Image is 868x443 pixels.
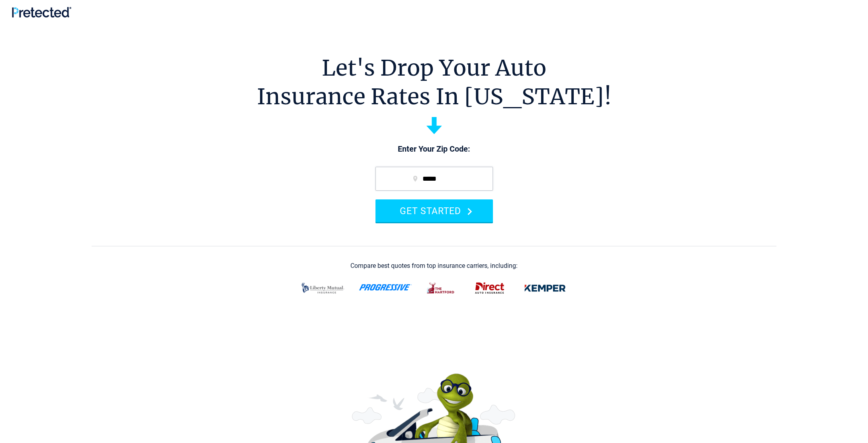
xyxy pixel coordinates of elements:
[470,278,509,299] img: direct
[350,262,518,269] div: Compare best quotes from top insurance carriers, including:
[422,278,461,299] img: thehartford
[297,278,349,299] img: liberty
[257,54,612,111] h1: Let's Drop Your Auto Insurance Rates In [US_STATE]!
[375,199,493,222] button: GET STARTED
[375,167,493,191] input: zip code
[368,144,501,155] p: Enter Your Zip Code:
[359,284,412,291] img: progressive
[12,7,71,18] img: Pretected Logo
[519,278,571,299] img: kemper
